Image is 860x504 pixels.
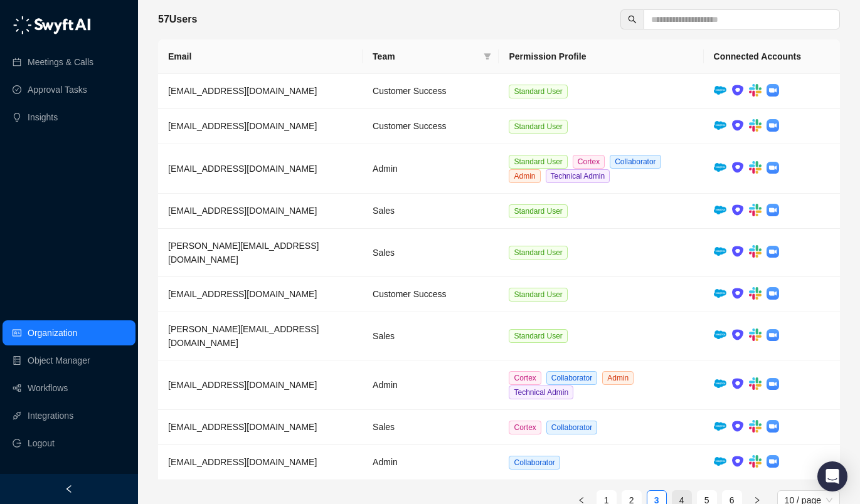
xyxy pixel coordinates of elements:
img: logo-05li4sbe.png [13,16,91,34]
span: Standard User [509,288,567,302]
span: Collaborator [546,371,597,385]
a: Organization [28,320,77,345]
img: zoom-DkfWWZB2.png [767,246,779,258]
span: Standard User [509,120,567,134]
span: [EMAIL_ADDRESS][DOMAIN_NAME] [168,164,317,174]
td: Sales [363,194,499,229]
img: slack-Cn3INd-T.png [749,84,762,97]
a: Integrations [28,403,73,428]
span: right [753,496,761,504]
span: [EMAIL_ADDRESS][DOMAIN_NAME] [168,206,317,216]
td: Customer Success [363,277,499,312]
img: salesforce-ChMvK6Xa.png [714,121,726,130]
a: Meetings & Calls [28,50,93,75]
span: Standard User [509,85,567,98]
img: ix+ea6nV3o2uKgAAAABJRU5ErkJggg== [731,287,744,300]
span: Admin [509,169,540,183]
a: Insights [28,105,58,130]
td: Customer Success [363,74,499,109]
span: Standard User [509,204,567,218]
img: zoom-DkfWWZB2.png [767,287,779,300]
span: [EMAIL_ADDRESS][DOMAIN_NAME] [168,422,317,432]
img: slack-Cn3INd-T.png [749,420,762,433]
span: Collaborator [509,456,560,470]
img: zoom-DkfWWZB2.png [767,119,779,132]
img: salesforce-ChMvK6Xa.png [714,379,726,388]
img: zoom-DkfWWZB2.png [767,162,779,174]
img: ix+ea6nV3o2uKgAAAABJRU5ErkJggg== [731,420,744,433]
img: slack-Cn3INd-T.png [749,204,762,216]
img: zoom-DkfWWZB2.png [767,420,779,433]
td: Admin [363,360,499,410]
td: Admin [363,445,499,480]
span: [EMAIL_ADDRESS][DOMAIN_NAME] [168,289,317,299]
span: [PERSON_NAME][EMAIL_ADDRESS][DOMAIN_NAME] [168,324,319,348]
img: slack-Cn3INd-T.png [749,119,762,132]
img: ix+ea6nV3o2uKgAAAABJRU5ErkJggg== [731,455,744,468]
span: [PERSON_NAME][EMAIL_ADDRESS][DOMAIN_NAME] [168,241,319,265]
span: Standard User [509,246,567,260]
h5: 57 Users [158,12,197,27]
td: Customer Success [363,109,499,144]
img: zoom-DkfWWZB2.png [767,455,779,468]
span: logout [13,439,21,448]
span: Collaborator [546,421,597,434]
span: left [65,485,73,493]
a: Object Manager [28,348,90,373]
span: Admin [602,371,634,385]
span: [EMAIL_ADDRESS][DOMAIN_NAME] [168,380,317,390]
a: Workflows [28,375,68,401]
img: zoom-DkfWWZB2.png [767,204,779,216]
img: zoom-DkfWWZB2.png [767,329,779,342]
a: Approval Tasks [28,77,87,102]
img: slack-Cn3INd-T.png [749,287,762,300]
td: Sales [363,229,499,277]
img: ix+ea6nV3o2uKgAAAABJRU5ErkJggg== [731,119,744,132]
img: slack-Cn3INd-T.png [749,328,762,341]
div: Open Intercom Messenger [817,461,847,491]
span: Cortex [573,155,605,169]
img: salesforce-ChMvK6Xa.png [714,247,726,256]
img: salesforce-ChMvK6Xa.png [714,422,726,431]
span: Logout [28,431,55,456]
span: Standard User [509,155,567,169]
img: ix+ea6nV3o2uKgAAAABJRU5ErkJggg== [731,245,744,258]
img: ix+ea6nV3o2uKgAAAABJRU5ErkJggg== [731,204,744,216]
img: ix+ea6nV3o2uKgAAAABJRU5ErkJggg== [731,161,744,174]
img: slack-Cn3INd-T.png [749,161,762,174]
span: Team [373,50,479,63]
img: salesforce-ChMvK6Xa.png [714,289,726,298]
span: Collaborator [610,155,661,169]
span: Technical Admin [509,386,573,399]
span: [EMAIL_ADDRESS][DOMAIN_NAME] [168,121,317,131]
span: Cortex [509,421,541,434]
img: salesforce-ChMvK6Xa.png [714,163,726,172]
span: Cortex [509,371,541,385]
span: search [628,15,637,24]
img: zoom-DkfWWZB2.png [767,378,779,391]
img: ix+ea6nV3o2uKgAAAABJRU5ErkJggg== [731,377,744,390]
span: [EMAIL_ADDRESS][DOMAIN_NAME] [168,86,317,96]
td: Admin [363,144,499,194]
img: salesforce-ChMvK6Xa.png [714,206,726,214]
th: Email [158,39,363,74]
img: salesforce-ChMvK6Xa.png [714,86,726,95]
td: Sales [363,312,499,360]
span: Technical Admin [546,169,610,183]
img: slack-Cn3INd-T.png [749,377,762,390]
img: slack-Cn3INd-T.png [749,455,762,468]
img: zoom-DkfWWZB2.png [767,84,779,97]
span: filter [484,53,491,60]
th: Permission Profile [499,39,703,74]
img: salesforce-ChMvK6Xa.png [714,457,726,466]
img: ix+ea6nV3o2uKgAAAABJRU5ErkJggg== [731,328,744,341]
img: salesforce-ChMvK6Xa.png [714,330,726,339]
span: [EMAIL_ADDRESS][DOMAIN_NAME] [168,457,317,467]
span: filter [481,47,494,66]
th: Connected Accounts [704,39,840,74]
span: left [578,496,585,504]
img: ix+ea6nV3o2uKgAAAABJRU5ErkJggg== [731,84,744,97]
img: slack-Cn3INd-T.png [749,245,762,258]
td: Sales [363,410,499,445]
span: Standard User [509,329,567,343]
